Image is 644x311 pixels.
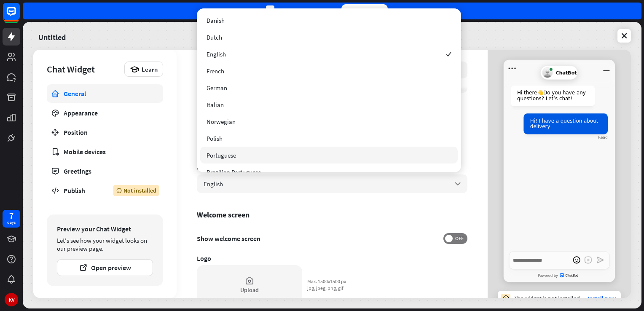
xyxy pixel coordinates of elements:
div: days [7,220,16,225]
div: days left in your trial. [266,5,335,17]
div: General [64,89,146,98]
div: Mobile devices [64,147,146,156]
a: Appearance [47,104,163,122]
span: ChatBot [556,70,577,75]
i: arrow_down [453,179,462,188]
div: Max. 1500x1500 px jpg, jpeg, png, gif [307,278,349,292]
div: Let's see how your widget looks on our preview page. [57,236,153,252]
span: Italian [207,101,224,109]
button: Open preview [57,259,153,276]
a: Position [47,123,163,142]
span: Hi there 👋 Do you have any questions? Let’s chat! [517,90,586,101]
div: Welcome screen [197,210,467,220]
span: French [207,67,224,75]
div: 7 [266,5,274,17]
span: Learn [142,65,158,73]
div: Upgrade now [341,4,388,18]
span: Powered by [538,274,558,278]
span: Norwegian [207,118,236,126]
button: open emoji picker [571,255,582,266]
div: Position [64,128,146,137]
div: KV [5,293,18,306]
i: checked [446,51,451,57]
a: Untitled [38,27,66,45]
span: Dutch [207,33,222,41]
span: Portuguese [207,151,236,159]
div: Upload [240,286,259,294]
a: Install now [588,295,616,302]
span: English [207,50,226,58]
span: Polish [207,134,223,142]
div: Read [598,135,608,139]
span: Danish [207,16,225,24]
button: Open LiveChat chat widget [7,3,32,29]
button: Open menu [507,63,518,74]
a: Publish Not installed [47,181,163,200]
div: Chat Widget [47,63,120,75]
div: Preview your Chat Widget [57,225,153,233]
a: Greetings [47,162,163,180]
a: Mobile devices [47,142,163,161]
div: Publish [64,186,101,195]
span: German [207,84,227,92]
div: The widget is not installed [514,295,580,302]
div: Show welcome screen [197,233,467,244]
span: English [204,180,223,188]
a: 7 days [3,210,20,228]
span: ChatBot [560,273,580,278]
a: Powered byChatBot [504,271,615,281]
div: Not installed [113,185,159,196]
button: Minimize window [601,63,612,74]
div: Greetings [64,167,146,175]
span: OFF [453,235,466,242]
textarea: Write a message… [509,251,609,269]
span: Hi! I have a question about delivery [530,118,598,129]
button: Add an attachment [582,255,594,266]
a: General [47,84,163,103]
span: Brazilian Portuguese [207,168,261,176]
div: ChatBot [540,66,578,80]
div: Logo [197,254,467,263]
div: 7 [9,212,13,220]
div: Appearance [64,109,146,117]
button: Send a message [595,255,606,266]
